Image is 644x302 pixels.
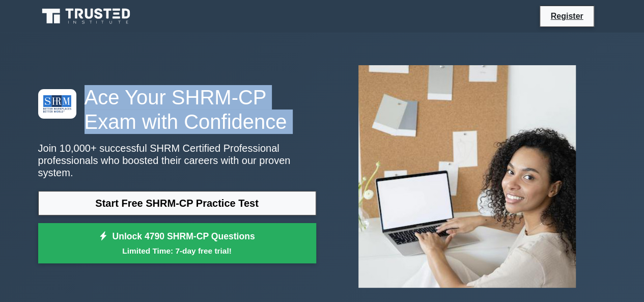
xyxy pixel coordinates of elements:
h1: Ace Your SHRM-CP Exam with Confidence [38,85,316,134]
a: Unlock 4790 SHRM-CP QuestionsLimited Time: 7-day free trial! [38,223,316,264]
small: Limited Time: 7-day free trial! [51,245,303,257]
a: Start Free SHRM-CP Practice Test [38,191,316,215]
p: Join 10,000+ successful SHRM Certified Professional professionals who boosted their careers with ... [38,142,316,179]
a: Register [544,10,589,22]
